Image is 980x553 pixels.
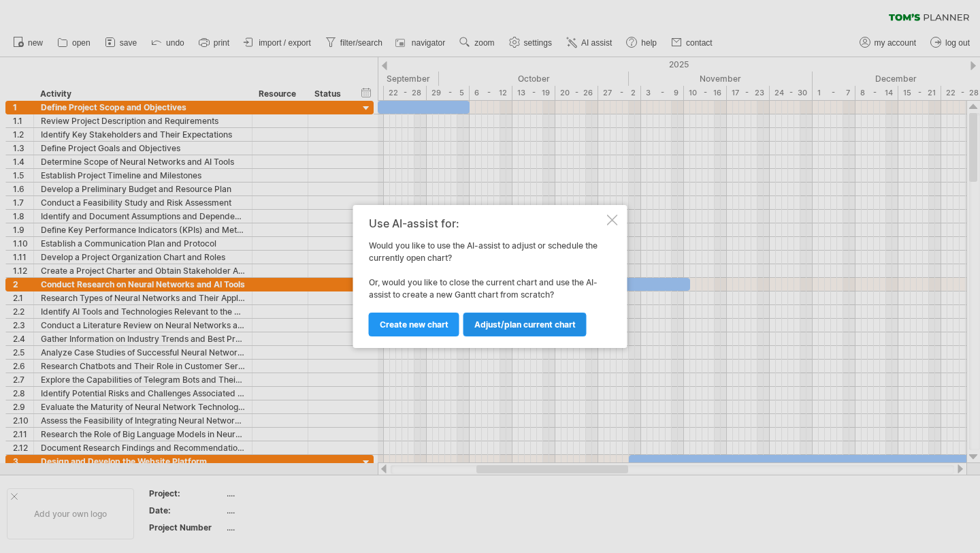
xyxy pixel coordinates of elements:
a: Create new chart [369,313,459,336]
a: Adjust/plan current chart [463,313,587,336]
span: Adjust/plan current chart [474,319,576,330]
div: Would you like to use the AI-assist to adjust or schedule the currently open chart? Or, would you... [369,217,604,336]
span: Create new chart [380,319,448,330]
div: Use AI-assist for: [369,217,604,230]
